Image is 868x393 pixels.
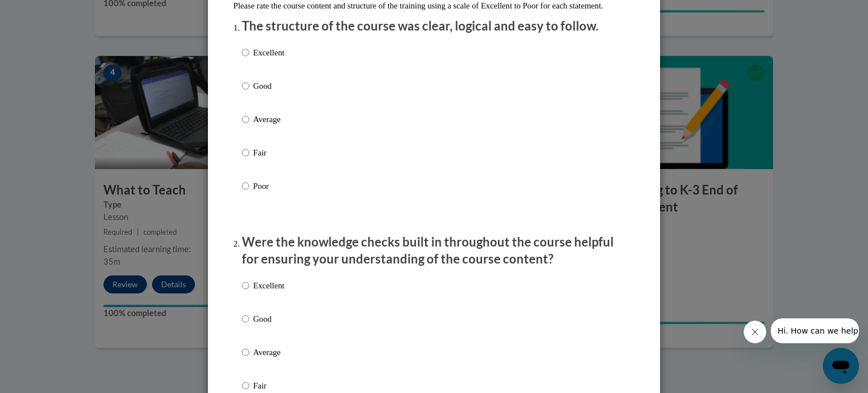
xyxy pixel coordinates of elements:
p: Average [253,113,284,126]
input: Average [242,113,249,126]
p: The structure of the course was clear, logical and easy to follow. [242,18,626,35]
iframe: Message from company [771,318,859,343]
p: Average [253,346,284,359]
input: Fair [242,379,249,392]
input: Poor [242,180,249,192]
p: Were the knowledge checks built in throughout the course helpful for ensuring your understanding ... [242,234,626,269]
p: Excellent [253,46,284,59]
input: Average [242,346,249,359]
span: Hi. How can we help? [7,8,92,17]
input: Excellent [242,46,249,59]
input: Good [242,80,249,92]
p: Fair [253,379,284,392]
p: Fair [253,146,284,159]
p: Excellent [253,279,284,292]
p: Good [253,80,284,92]
input: Fair [242,146,249,159]
p: Good [253,313,284,325]
input: Excellent [242,279,249,292]
p: Poor [253,180,284,192]
iframe: Close message [744,321,766,343]
input: Good [242,313,249,325]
